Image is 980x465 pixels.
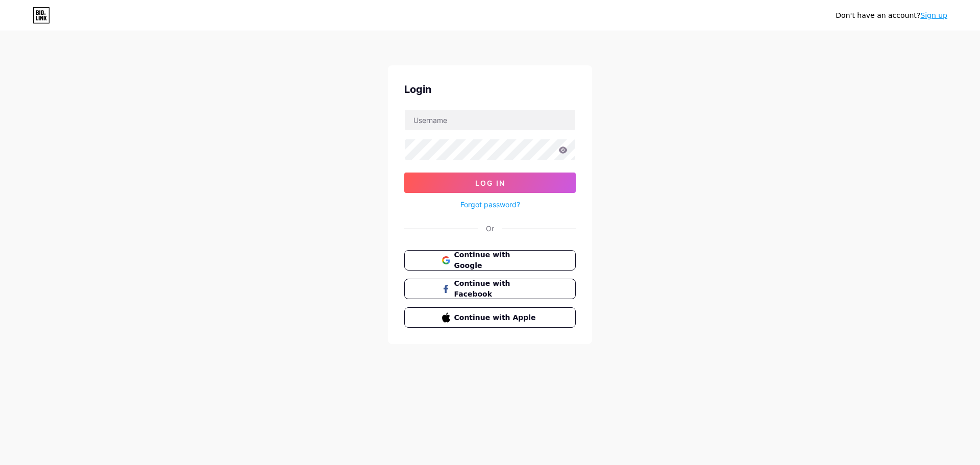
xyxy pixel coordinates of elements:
[404,307,576,328] button: Continue with Apple
[475,179,505,187] span: Log In
[454,312,538,323] span: Continue with Apple
[836,10,947,21] div: Don't have an account?
[920,11,947,19] a: Sign up
[404,173,576,193] button: Log In
[404,279,576,299] button: Continue with Facebook
[404,82,576,97] div: Login
[454,250,538,271] span: Continue with Google
[486,223,494,234] div: Or
[454,278,538,300] span: Continue with Facebook
[404,250,576,271] button: Continue with Google
[405,110,575,130] input: Username
[460,199,520,210] a: Forgot password?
